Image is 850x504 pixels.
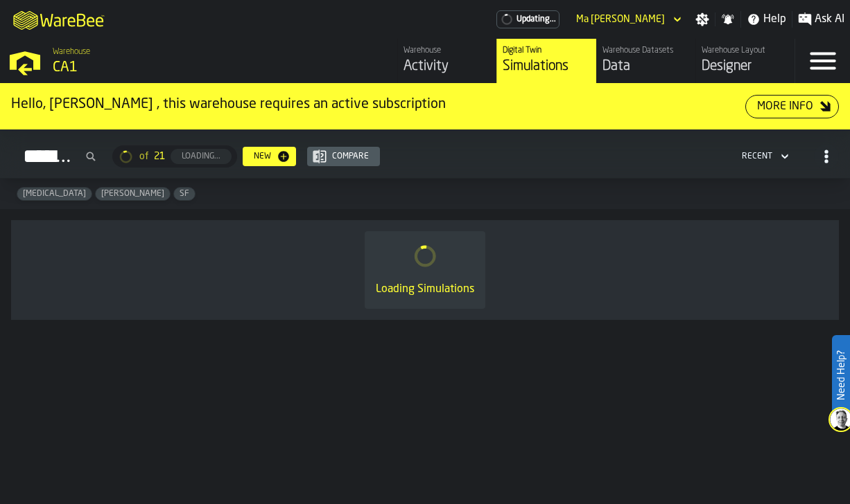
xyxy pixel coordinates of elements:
div: Warehouse Layout [702,46,789,55]
div: DropdownMenuValue-Ma Arzelle Nocete [571,11,684,28]
div: Compare [327,152,374,161]
span: Ask AI [815,11,844,28]
div: New [248,152,277,161]
div: Simulations [503,57,590,76]
a: link-to-/wh/i/76e2a128-1b54-4d66-80d4-05ae4c277723/pricing/ [496,10,560,28]
div: DropdownMenuValue-4 [736,148,792,165]
div: Activity [404,57,491,76]
div: Warehouse [404,46,491,55]
div: More Info [752,98,819,115]
span: Updating... [517,15,556,24]
button: button-Compare [307,147,380,166]
div: DropdownMenuValue-Ma Arzelle Nocete [576,14,665,25]
label: button-toggle-Ask AI [792,11,850,28]
label: button-toggle-Notifications [715,12,740,26]
div: DropdownMenuValue-4 [742,152,772,161]
div: Menu Subscription [496,10,560,28]
label: Need Help? [833,336,849,414]
span: of [139,151,148,162]
div: ItemListCard- [11,220,839,320]
button: button-Loading... [171,149,232,164]
div: ButtonLoadMore-Loading...-Prev-First-Last [107,145,243,168]
div: Loading... [176,152,226,161]
span: Gregg [96,189,170,199]
label: button-toggle-Settings [690,12,715,26]
div: CA1 [53,58,302,78]
div: Data [602,57,690,76]
div: Hello, [PERSON_NAME] , this warehouse requires an active subscription [11,95,745,114]
div: Designer [702,57,789,76]
span: 21 [154,151,165,162]
div: Warehouse Datasets [602,46,690,55]
a: link-to-/wh/i/76e2a128-1b54-4d66-80d4-05ae4c277723/designer [695,39,795,83]
a: link-to-/wh/i/76e2a128-1b54-4d66-80d4-05ae4c277723/simulations [496,39,596,83]
div: Loading Simulations [376,281,474,298]
a: link-to-/wh/i/76e2a128-1b54-4d66-80d4-05ae4c277723/feed/ [397,39,496,83]
span: Help [763,11,786,28]
a: link-to-/wh/i/76e2a128-1b54-4d66-80d4-05ae4c277723/data [596,39,695,83]
span: SF [174,189,195,199]
span: Warehouse [53,47,90,57]
button: button-More Info [745,95,839,118]
button: button-New [243,147,296,166]
label: button-toggle-Help [741,11,792,28]
label: button-toggle-Menu [795,39,850,83]
span: Enteral [17,189,92,199]
div: Digital Twin [503,46,590,55]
